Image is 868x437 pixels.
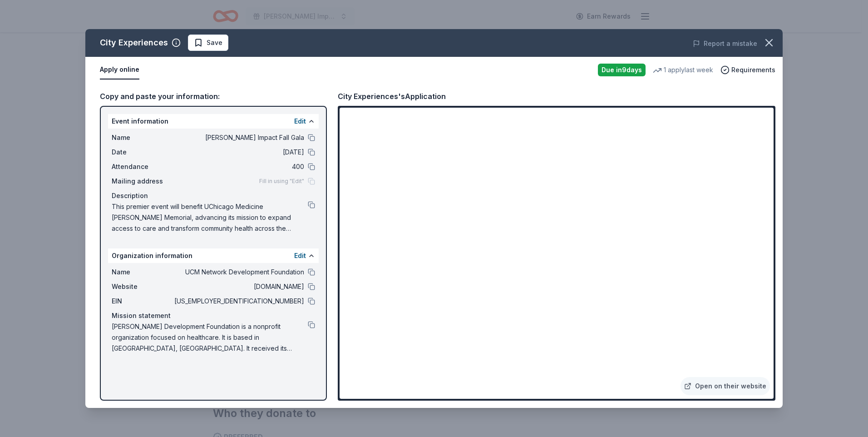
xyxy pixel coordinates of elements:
div: City Experiences [100,35,168,50]
span: Name [112,132,173,143]
span: Name [112,267,173,278]
span: 400 [173,161,304,172]
button: Apply online [100,60,139,79]
button: Save [188,35,228,51]
div: Organization information [108,248,319,263]
button: Report a mistake [693,38,757,49]
span: [PERSON_NAME] Development Foundation is a nonprofit organization focused on healthcare. It is bas... [112,321,308,354]
span: [DOMAIN_NAME] [173,281,304,292]
span: Fill in using "Edit" [259,178,304,185]
span: Requirements [731,65,775,75]
div: Event information [108,114,319,129]
span: [US_EMPLOYER_IDENTIFICATION_NUMBER] [173,296,304,307]
div: Description [112,190,315,201]
button: Edit [294,250,306,261]
div: Due in 9 days [598,64,646,76]
span: [PERSON_NAME] Impact Fall Gala [173,132,304,143]
span: [DATE] [173,147,304,158]
span: EIN [112,296,173,307]
a: Open on their website [681,377,770,395]
div: 1 apply last week [653,65,713,75]
span: Website [112,281,173,292]
div: Mission statement [112,310,315,321]
button: Requirements [720,65,775,75]
span: Mailing address [112,176,173,187]
div: Copy and paste your information: [100,90,327,102]
span: Attendance [112,161,173,172]
span: Date [112,147,173,158]
div: City Experiences's Application [338,90,446,102]
button: Edit [294,116,306,127]
span: UCM Network Development Foundation [173,267,304,278]
span: This premier event will benefit UChicago Medicine [PERSON_NAME] Memorial, advancing its mission t... [112,201,308,234]
span: Save [207,37,222,48]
